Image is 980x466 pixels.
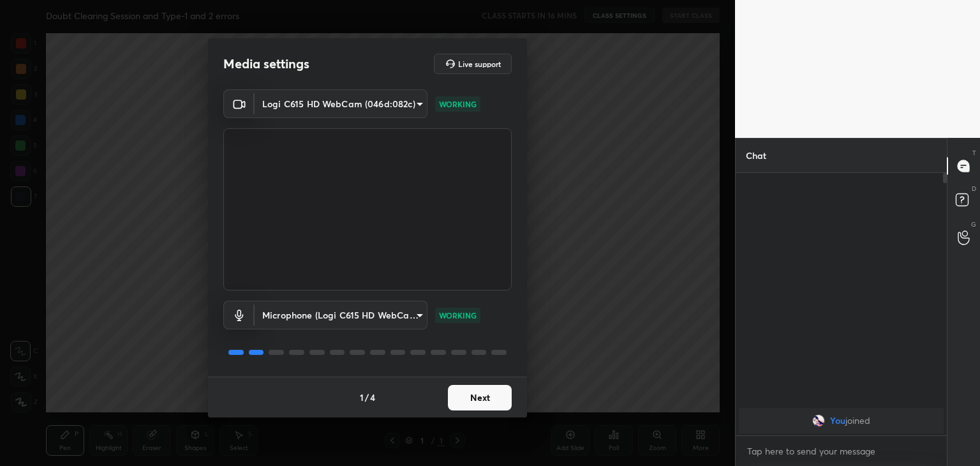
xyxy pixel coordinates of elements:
[255,89,427,118] div: Logi C615 HD WebCam (046d:082c)
[972,148,976,158] p: T
[223,56,309,72] h2: Media settings
[812,414,825,427] img: 3ec007b14afa42208d974be217fe0491.jpg
[439,310,477,321] p: WORKING
[736,405,947,436] div: grid
[365,391,369,404] h4: /
[972,184,976,193] p: D
[736,139,776,172] p: Chat
[439,98,477,110] p: WORKING
[971,220,976,229] p: G
[360,391,364,404] h4: 1
[255,301,427,329] div: Logi C615 HD WebCam (046d:082c)
[458,60,501,68] h5: Live support
[845,416,870,426] span: joined
[448,385,512,410] button: Next
[370,391,375,404] h4: 4
[830,416,845,426] span: You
